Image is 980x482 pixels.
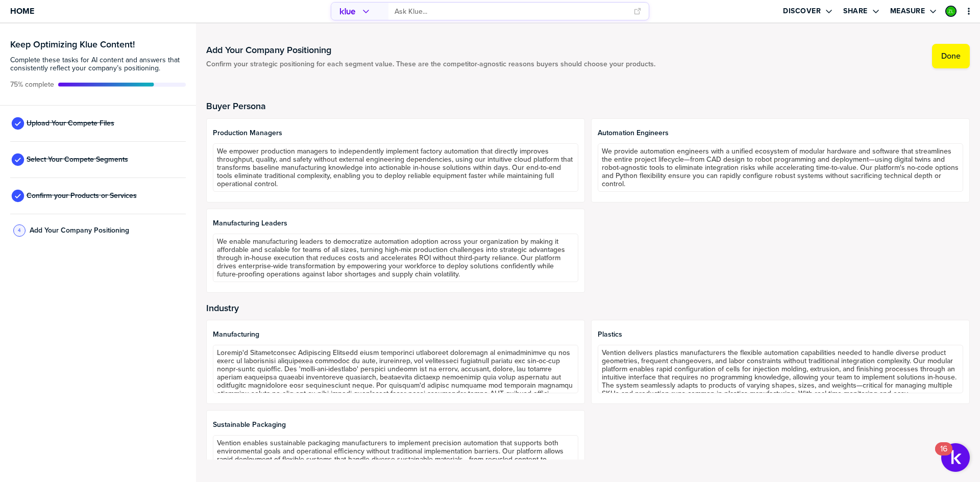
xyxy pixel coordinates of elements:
[10,56,186,72] span: Complete these tasks for AI content and answers that consistently reflect your company’s position...
[890,7,925,16] label: Measure
[940,449,947,462] div: 16
[206,44,655,56] h1: Add Your Company Positioning
[206,60,655,68] span: Confirm your strategic positioning for each segment value. These are the competitor-agnostic reas...
[598,143,963,192] textarea: We provide automation engineers with a unified ecosystem of modular hardware and software that st...
[27,119,114,128] span: Upload Your Compete Files
[213,143,578,192] textarea: We empower production managers to independently implement factory automation that directly improv...
[10,7,34,15] span: Home
[30,226,129,235] span: Add Your Company Positioning
[945,6,957,17] div: Zev L.
[206,101,970,111] h2: Buyer Persona
[598,331,963,339] span: Plastics
[598,345,963,393] textarea: Vention delivers plastics manufacturers the flexible automation capabilities needed to handle div...
[27,192,137,200] span: Confirm your Products or Services
[213,345,578,393] textarea: Loremip'd Sitametconsec Adipiscing Elitsedd eiusm temporinci utlaboreet doloremagn al enimadminim...
[946,7,955,16] img: 68efa1eb0dd1966221c28eaef6eec194-sml.png
[941,51,961,61] label: Done
[944,5,958,18] a: Edit Profile
[213,129,578,137] span: Production Managers
[206,303,970,313] h2: Industry
[18,226,21,234] span: 4
[10,40,186,49] h3: Keep Optimizing Klue Content!
[213,234,578,282] textarea: We enable manufacturing leaders to democratize automation adoption across your organization by ma...
[932,44,970,68] button: Done
[395,3,627,20] input: Ask Klue...
[10,81,54,89] span: Active
[783,7,821,16] label: Discover
[843,7,868,16] label: Share
[213,331,578,339] span: Manufacturing
[213,219,578,227] span: Manufacturing Leaders
[941,443,970,472] button: Open Resource Center, 16 new notifications
[213,421,578,429] span: Sustainable Packaging
[27,156,128,164] span: Select Your Compete Segments
[598,129,963,137] span: Automation Engineers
